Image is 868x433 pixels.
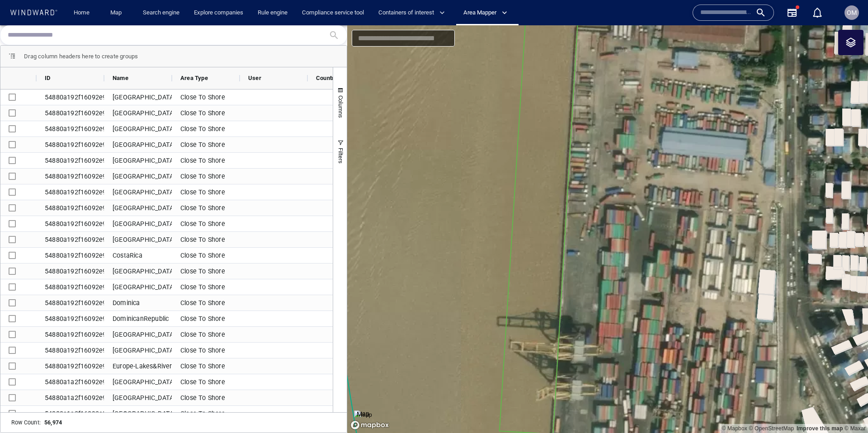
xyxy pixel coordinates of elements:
[104,216,172,231] div: [GEOGRAPHIC_DATA]
[0,232,715,248] div: Press SPACE to select this row.
[37,121,104,136] div: 54880a192f16092e9efe5fb3
[37,105,104,121] div: 54880a192f16092e9efe5fb1
[463,8,507,18] span: Area Mapper
[172,279,240,295] div: Close To Shore
[172,390,240,405] div: Close To Shore
[11,418,41,427] h6: Row Count :
[104,406,172,421] div: [GEOGRAPHIC_DATA]
[37,184,104,200] div: 54880a192f16092e9efe5fbc
[104,232,172,247] div: [GEOGRAPHIC_DATA]
[37,358,104,374] div: 54880a192f16092e9efe5fd6
[172,264,240,279] div: Close To Shore
[812,7,823,18] div: Notification center
[37,311,104,326] div: 54880a192f16092e9efe5fcf
[107,5,128,21] a: Map
[172,169,240,184] div: Close To Shore
[0,248,715,264] div: Press SPACE to select this row.
[37,89,104,105] div: 54880a192f16092e9efe5fb0
[37,169,104,184] div: 54880a192f16092e9efe5fbb
[843,4,861,22] button: OM
[0,137,715,153] div: Press SPACE to select this row.
[104,264,172,279] div: [GEOGRAPHIC_DATA]
[37,264,104,279] div: 54880a192f16092e9efe5fca
[357,409,370,419] p: Map
[0,343,715,358] div: Press SPACE to select this row.
[172,105,240,121] div: Close To Shore
[104,89,172,105] div: [GEOGRAPHIC_DATA]
[24,53,138,60] span: Drag column headers here to create groups
[104,137,172,152] div: [GEOGRAPHIC_DATA]
[375,5,453,21] button: Containers of interest
[103,5,132,21] button: Map
[104,248,172,263] div: CostaRica
[0,105,715,121] div: Press SPACE to select this row.
[0,406,715,422] div: Press SPACE to select this row.
[37,374,104,390] div: 54880a1a2f16092e9efe5fd7
[104,169,172,184] div: [GEOGRAPHIC_DATA]
[37,406,104,421] div: 54880a1a2f16092e9efe5fd9
[172,121,240,136] div: Close To Shore
[172,248,240,263] div: Close To Shore
[104,327,172,342] div: [GEOGRAPHIC_DATA]
[104,343,172,358] div: [GEOGRAPHIC_DATA]
[337,148,344,164] span: Filters
[172,232,240,247] div: Close To Shore
[37,200,104,216] div: 54880a192f16092e9efe5fbe
[45,75,50,81] span: ID
[0,264,715,279] div: Press SPACE to select this row.
[722,425,747,432] a: Mapbox
[844,425,866,432] a: Maxar
[0,121,715,137] div: Press SPACE to select this row.
[0,169,715,184] div: Press SPACE to select this row.
[37,327,104,342] div: 54880a192f16092e9efe5fd4
[354,410,372,419] img: map
[248,75,261,81] span: User
[172,216,240,231] div: Close To Shore
[37,343,104,358] div: 54880a192f16092e9efe5fd5
[378,8,445,18] span: Containers of interest
[172,153,240,168] div: Close To Shore
[24,53,138,60] div: Row Groups
[847,9,857,16] span: OM
[337,95,344,118] span: Columns
[0,216,715,232] div: Press SPACE to select this row.
[797,425,843,432] a: Map feedback
[0,390,715,406] div: Press SPACE to select this row.
[0,327,715,343] div: Press SPACE to select this row.
[172,89,240,105] div: Close To Shore
[37,153,104,168] div: 54880a192f16092e9efe5fb9
[830,392,861,426] iframe: Chat
[172,200,240,216] div: Close To Shore
[347,25,868,433] canvas: Map
[104,153,172,168] div: [GEOGRAPHIC_DATA]
[172,374,240,390] div: Close To Shore
[104,390,172,405] div: [GEOGRAPHIC_DATA]
[37,232,104,247] div: 54880a192f16092e9efe5fc1
[104,295,172,311] div: Dominica
[67,5,96,21] button: Home
[0,153,715,169] div: Press SPACE to select this row.
[172,406,240,421] div: Close To Shore
[0,374,715,390] div: Press SPACE to select this row.
[37,295,104,311] div: 54880a192f16092e9efe5fce
[172,358,240,374] div: Close To Shore
[749,425,794,432] a: OpenStreetMap
[139,5,183,21] button: Search engine
[104,105,172,121] div: [GEOGRAPHIC_DATA]
[104,311,172,326] div: DominicanRepublic
[104,184,172,200] div: [GEOGRAPHIC_DATA]
[104,200,172,216] div: [GEOGRAPHIC_DATA]
[172,295,240,311] div: Close To Shore
[298,5,368,21] a: Compliance service tool
[254,5,291,21] a: Rule engine
[172,311,240,326] div: Close To Shore
[350,420,390,430] a: Mapbox logo
[0,200,715,216] div: Press SPACE to select this row.
[104,358,172,374] div: Europe-Lakes&Rivers
[190,5,247,21] a: Explore companies
[172,343,240,358] div: Close To Shore
[172,327,240,342] div: Close To Shore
